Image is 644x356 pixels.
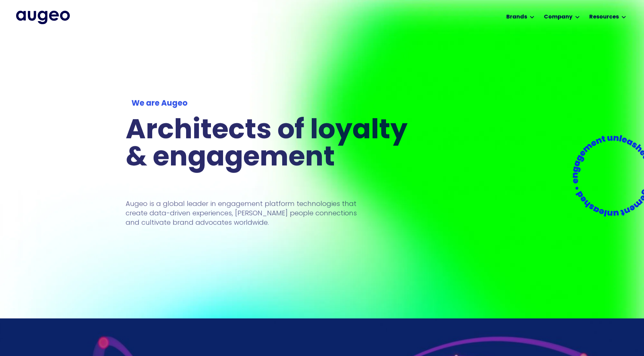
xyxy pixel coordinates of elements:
div: Resources [589,13,619,21]
h1: Architects of loyalty & engagement [126,118,416,172]
div: Brands [506,13,527,21]
div: We are Augeo [131,98,410,110]
p: Augeo is a global leader in engagement platform technologies that create data-driven experiences,... [126,199,357,227]
div: Company [544,13,572,21]
a: home [16,11,70,24]
img: Augeo's full logo in midnight blue. [16,11,70,24]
